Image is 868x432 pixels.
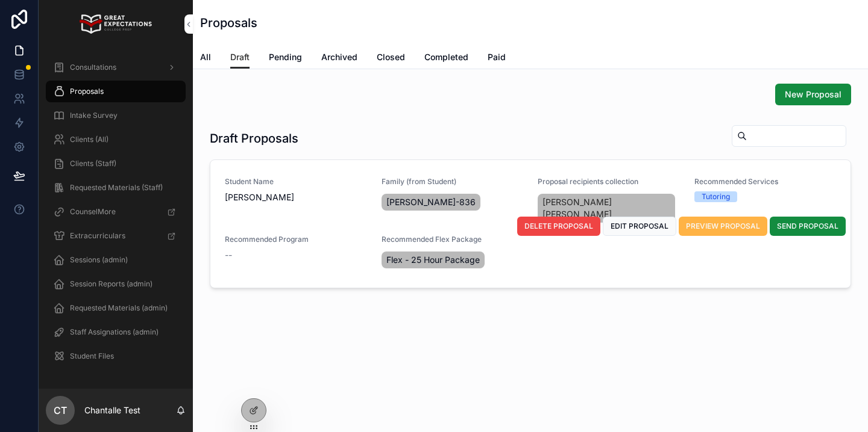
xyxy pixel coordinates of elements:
a: Clients (All) [46,129,186,150]
span: Session Reports (admin) [70,279,153,289]
a: Session Reports (admin) [46,273,186,295]
a: Student Files [46,345,186,367]
span: Paid [488,51,506,63]
a: [PERSON_NAME] [PERSON_NAME] [538,194,675,223]
a: Extracurriculars [46,225,186,247]
span: Proposals [70,87,104,96]
h1: Proposals [200,14,257,31]
a: Draft [230,46,250,69]
a: Requested Materials (Staff) [46,177,186,199]
span: Completed [424,51,468,63]
span: CT [54,403,67,418]
a: All [200,46,211,70]
a: Proposals [46,81,186,102]
span: Requested Materials (admin) [70,303,168,313]
span: Requested Materials (Staff) [70,183,163,193]
button: DELETE PROPOSAL [517,217,600,236]
span: Student Files [70,351,114,361]
img: App logo [80,14,151,34]
h1: Draft Proposals [210,130,298,147]
a: CounselMore [46,201,186,223]
a: Closed [377,46,405,70]
span: Consultations [70,63,116,72]
span: New Proposal [785,88,841,100]
span: Pending [269,51,302,63]
a: Student Name[PERSON_NAME]Family (from Student)[PERSON_NAME]-836Proposal recipients collection[PER... [210,160,851,288]
span: Student Name [225,177,367,187]
a: Pending [269,46,302,70]
span: SEND PROPOSAL [777,221,838,231]
span: Archived [321,51,357,63]
a: Staff Assignations (admin) [46,321,186,343]
button: PREVIEW PROPOSAL [679,217,767,236]
span: Proposal recipients collection [538,177,680,187]
span: Sessions (admin) [70,255,128,265]
span: Clients (Staff) [70,159,116,168]
span: Staff Assignations (admin) [70,327,159,337]
span: EDIT PROPOSAL [611,221,668,231]
a: Intake Survey [46,105,186,126]
span: Family (from Student) [382,177,524,187]
span: Flex - 25 Hour Package [386,254,480,266]
a: Consultations [46,57,186,78]
a: Completed [424,46,468,70]
span: CounselMore [70,207,116,217]
span: [PERSON_NAME] [PERSON_NAME] [542,196,670,220]
a: Paid [488,46,506,70]
span: Closed [377,51,405,63]
span: PREVIEW PROPOSAL [686,221,760,231]
span: [PERSON_NAME] [225,191,367,203]
a: Requested Materials (admin) [46,297,186,319]
a: Sessions (admin) [46,249,186,271]
span: Clients (All) [70,135,108,144]
div: Tutoring [702,191,730,202]
a: Archived [321,46,357,70]
span: Intake Survey [70,111,118,120]
button: EDIT PROPOSAL [603,217,676,236]
span: Recommended Flex Package [382,235,524,244]
a: Clients (Staff) [46,153,186,174]
button: New Proposal [775,84,851,105]
span: -- [225,249,232,261]
span: [PERSON_NAME]-836 [386,196,476,208]
div: scrollable content [39,48,193,383]
span: Recommended Program [225,235,367,244]
span: Recommended Services [694,177,837,187]
span: Draft [230,51,250,63]
span: All [200,51,211,63]
span: DELETE PROPOSAL [524,221,593,231]
span: Extracurriculars [70,231,125,241]
button: SEND PROPOSAL [770,217,846,236]
p: Chantalle Test [84,404,140,416]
